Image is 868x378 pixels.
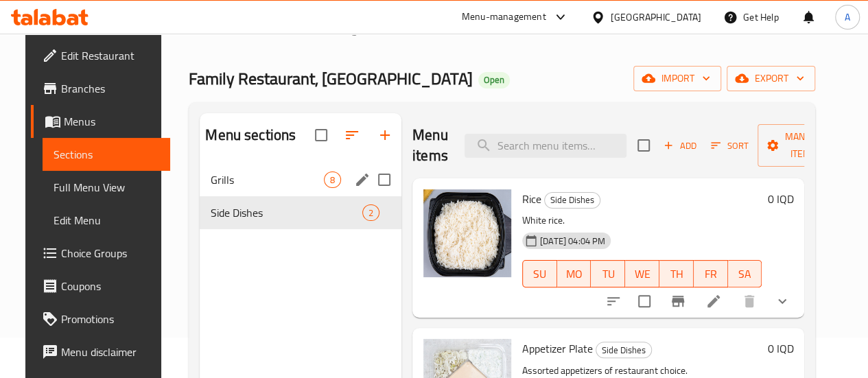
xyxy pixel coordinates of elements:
[545,192,600,208] span: Side Dishes
[211,172,324,188] span: Grills
[200,158,401,235] nav: Menu sections
[248,21,387,38] a: Restaurants management
[544,192,600,209] div: Side Dishes
[767,339,793,358] h6: 0 IQD
[324,172,341,188] div: items
[43,171,170,204] a: Full Menu View
[31,72,170,105] a: Branches
[31,303,170,335] a: Promotions
[629,131,658,160] span: Select section
[336,119,368,152] span: Sort sections
[478,72,510,88] div: Open
[665,264,688,284] span: TH
[61,344,159,360] span: Menu disclaimer
[189,21,233,38] a: Home
[705,293,722,309] a: Edit menu item
[733,285,766,318] button: delete
[845,10,850,25] span: A
[43,138,170,171] a: Sections
[31,270,170,303] a: Coupons
[423,189,511,277] img: Rice
[31,237,170,270] a: Choice Groups
[61,278,159,294] span: Coupons
[658,135,702,156] button: Add
[325,174,340,187] span: 8
[419,21,451,38] span: Menus
[368,119,401,152] button: Add section
[392,21,397,38] li: /
[528,264,552,284] span: SU
[64,113,159,130] span: Menus
[54,179,159,196] span: Full Menu View
[307,121,336,150] span: Select all sections
[54,212,159,228] span: Edit Menu
[611,10,701,25] div: [GEOGRAPHIC_DATA]
[596,342,651,358] span: Side Dishes
[769,128,838,163] span: Manage items
[522,338,593,359] span: Appetizer Plate
[363,206,379,220] span: 2
[633,66,721,91] button: import
[265,21,387,38] span: Restaurants management
[465,134,626,158] input: search
[711,138,749,154] span: Sort
[31,105,170,138] a: Menus
[478,74,510,86] span: Open
[189,21,815,38] nav: breadcrumb
[774,293,790,309] svg: Show Choices
[189,63,473,94] span: Family Restaurant, [GEOGRAPHIC_DATA]
[522,189,541,209] span: Rice
[596,342,652,358] div: Side Dishes
[766,285,799,318] button: show more
[61,47,159,64] span: Edit Restaurant
[456,21,461,38] li: /
[699,264,723,284] span: FR
[728,260,762,287] button: SA
[707,135,752,156] button: Sort
[61,245,159,261] span: Choice Groups
[596,264,620,284] span: TU
[352,169,373,190] button: edit
[630,287,659,316] span: Select to update
[591,260,625,287] button: TU
[43,204,170,237] a: Edit Menu
[758,124,849,167] button: Manage items
[362,204,379,221] div: items
[625,260,659,287] button: WE
[211,204,362,221] span: Side Dishes
[61,311,159,327] span: Promotions
[658,135,702,156] span: Add item
[522,260,557,287] button: SU
[522,212,762,229] p: White rice.
[727,66,815,91] button: export
[200,196,401,229] div: Side Dishes2
[31,39,170,72] a: Edit Restaurant
[694,260,728,287] button: FR
[557,260,591,287] button: MO
[412,125,448,166] h2: Menu items
[597,285,630,318] button: sort-choices
[734,264,757,284] span: SA
[563,264,586,284] span: MO
[535,235,611,248] span: [DATE] 04:04 PM
[631,264,654,284] span: WE
[467,21,506,38] span: Sections
[738,70,804,87] span: export
[205,125,296,145] h2: Menu sections
[661,138,699,154] span: Add
[644,70,710,87] span: import
[31,335,170,368] a: Menu disclaimer
[61,80,159,97] span: Branches
[238,21,243,38] li: /
[200,163,401,196] div: Grills8edit
[54,146,159,163] span: Sections
[403,21,451,38] a: Menus
[659,260,694,287] button: TH
[702,135,758,156] span: Sort items
[767,189,793,209] h6: 0 IQD
[661,285,694,318] button: Branch-specific-item
[462,9,546,25] div: Menu-management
